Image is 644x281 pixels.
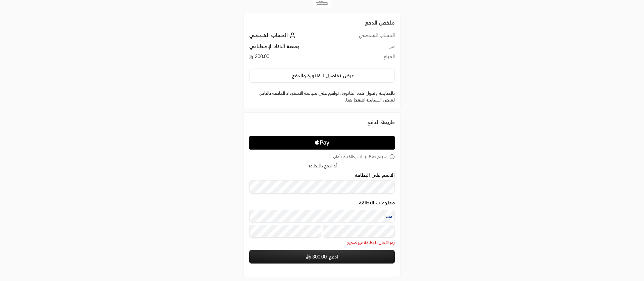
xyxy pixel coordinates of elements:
[334,32,395,43] td: الحساب الشخصي
[249,18,395,27] h2: ملخص الدفع
[323,225,395,238] input: رمز التحقق CVC
[249,32,297,38] a: الحساب الشخصي
[249,90,395,103] label: بالمتابعة وقبول هذه الفاتورة، توافق على سياسة الاسترداد الخاصة بالتاجر. لعرض السياسة .
[334,53,395,63] td: المبلغ
[312,253,327,260] span: 300.00
[249,172,395,194] div: الاسم على البطاقة
[249,69,395,83] button: عرض تفاصيل الفاتورة والدفع
[306,254,311,259] img: SAR
[249,43,334,53] td: جمعية الذكاء الإصطناعي
[249,118,395,126] div: طريقة الدفع
[334,43,395,53] td: من
[359,200,395,205] legend: معلومات البطاقة
[249,240,395,245] span: رمز الأمان للبطاقة غير صحيح
[384,214,392,219] img: Visa
[346,97,366,103] a: اضغط هنا
[355,172,395,178] label: الاسم على البطاقة
[333,154,387,159] span: سيتم حفظ بيانات بطاقتك بأمان
[249,210,395,223] input: بطاقة ائتمانية
[249,200,395,245] div: معلومات البطاقة
[249,32,288,38] span: الحساب الشخصي
[308,164,337,168] span: أو ادفع بالبطاقة
[249,250,395,264] button: ادفع SAR300.00
[249,225,321,238] input: تاريخ الانتهاء
[249,53,334,63] td: 300.00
